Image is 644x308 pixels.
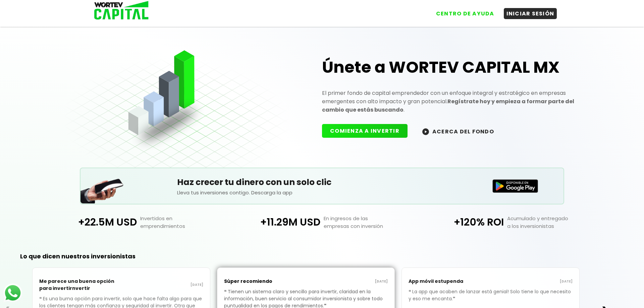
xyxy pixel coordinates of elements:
[177,176,467,189] h5: Haz crecer tu dinero con un solo clic
[453,295,457,302] span: ❞
[3,284,22,302] img: logos_whatsapp-icon.242b2217.svg
[121,282,203,288] p: [DATE]
[422,128,429,135] img: wortev-capital-acerca-del-fondo
[504,214,597,230] p: Acumulado y entregado a los inversionistas
[39,274,121,295] p: Me parece una buena opción para invertirnvertir
[322,98,574,114] strong: Regístrate hoy y empieza a formar parte del cambio que estás buscando
[177,189,467,196] p: Lleva tus inversiones contigo. Descarga la app
[306,279,388,284] p: [DATE]
[497,3,557,19] a: INICIAR SESIÓN
[230,214,320,230] p: +11.29M USD
[504,8,557,19] button: INICIAR SESIÓN
[322,124,408,138] button: COMIENZA A INVERTIR
[80,170,124,203] img: Teléfono
[409,288,412,295] span: ❝
[322,127,414,135] a: COMIENZA A INVERTIR
[39,295,43,302] span: ❝
[320,214,414,230] p: En ingresos de las empresas con inversión
[491,279,573,284] p: [DATE]
[433,8,497,19] button: CENTRO DE AYUDA
[427,3,497,19] a: CENTRO DE AYUDA
[137,214,230,230] p: Invertidos en emprendimientos
[492,179,538,193] img: Disponible en Google Play
[414,214,504,230] p: +120% ROI
[47,214,137,230] p: +22.5M USD
[322,57,580,78] h1: Únete a WORTEV CAPITAL MX
[409,274,490,288] p: App móvil estupenda
[322,89,580,114] p: El primer fondo de capital emprendedor con un enfoque integral y estratégico en empresas emergent...
[224,288,228,295] span: ❝
[414,124,502,138] button: ACERCA DEL FONDO
[224,274,306,288] p: Súper recomiendo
